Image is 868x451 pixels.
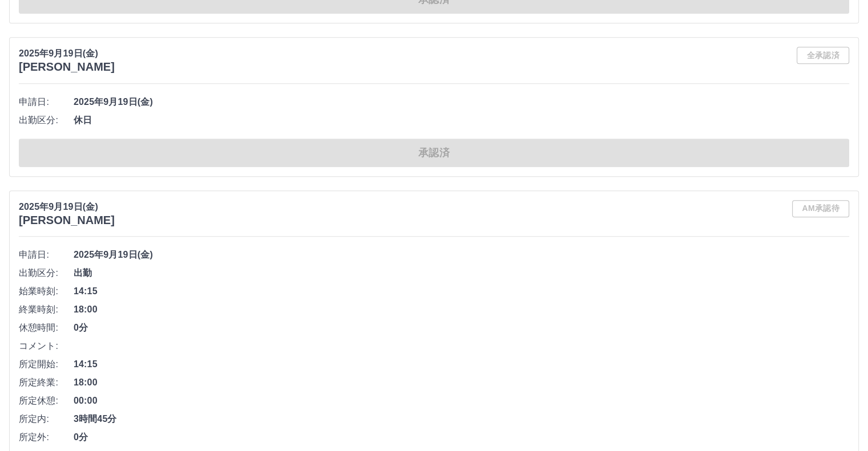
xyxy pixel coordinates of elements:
p: 2025年9月19日(金) [19,47,115,60]
span: 14:15 [74,357,849,371]
span: 終業時刻: [19,303,74,316]
h3: [PERSON_NAME] [19,60,115,74]
span: 所定開始: [19,357,74,371]
span: 休日 [74,113,849,127]
h3: [PERSON_NAME] [19,214,115,227]
p: 2025年9月19日(金) [19,200,115,214]
span: 2025年9月19日(金) [74,95,849,109]
span: 出勤区分: [19,266,74,280]
span: 2025年9月19日(金) [74,248,849,262]
span: 3時間45分 [74,412,849,426]
span: 出勤区分: [19,113,74,127]
span: 始業時刻: [19,285,74,298]
span: 18:00 [74,303,849,316]
span: 所定外: [19,430,74,444]
span: 00:00 [74,394,849,408]
span: 所定終業: [19,376,74,389]
span: 所定休憩: [19,394,74,408]
span: 18:00 [74,376,849,389]
span: 0分 [74,430,849,444]
span: 申請日: [19,95,74,109]
span: 出勤 [74,266,849,280]
span: コメント: [19,339,74,353]
span: 14:15 [74,285,849,298]
span: 所定内: [19,412,74,426]
span: 休憩時間: [19,321,74,335]
span: 申請日: [19,248,74,262]
span: 0分 [74,321,849,335]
